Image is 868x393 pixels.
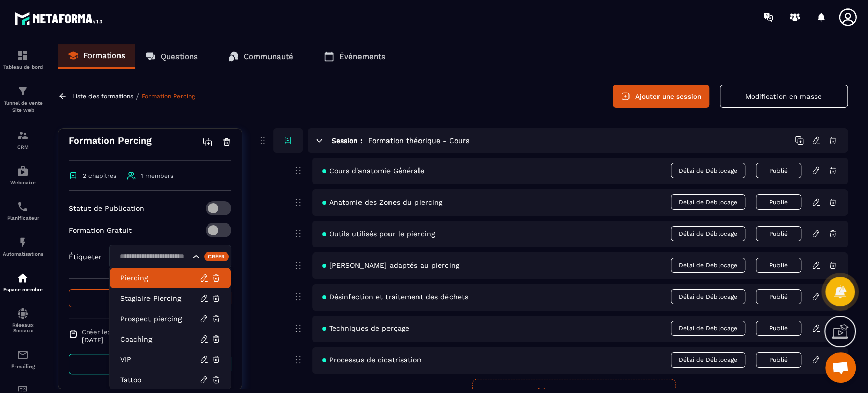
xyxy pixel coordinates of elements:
[17,49,29,62] img: formation
[3,64,43,70] p: Tableau de bord
[368,135,469,146] h5: Formation théorique - Cours
[3,180,43,185] p: Webinaire
[161,52,198,61] p: Questions
[69,252,102,261] p: Étiqueter
[83,172,116,179] span: 2 chapitres
[3,122,43,157] a: formationformationCRM
[613,85,709,108] button: Ajouter une session
[17,129,29,142] img: formation
[322,230,435,238] span: Outils utilisés pour le piercing
[322,261,459,269] span: [PERSON_NAME] adaptés au piercing
[17,307,29,320] img: social-network
[3,363,43,369] p: E-mailing
[756,352,801,368] button: Publié
[3,215,43,221] p: Planificateur
[3,264,43,300] a: automationsautomationsEspace membre
[69,289,231,307] button: Suivi des élèves
[3,157,43,193] a: automationsautomationsWebinaire
[136,92,139,101] span: /
[244,52,293,61] p: Communauté
[69,204,144,212] p: Statut de Publication
[14,9,106,28] img: logo
[116,251,190,262] input: Search for option
[3,251,43,257] p: Automatisations
[756,289,801,304] button: Publié
[3,77,43,122] a: formationformationTunnel de vente Site web
[58,44,135,69] a: Formations
[671,163,745,178] span: Délai de Déblocage
[69,226,132,234] p: Formation Gratuit
[756,226,801,241] button: Publié
[825,352,856,383] div: Ouvrir le chat
[82,336,110,344] p: [DATE]
[671,194,745,210] span: Délai de Déblocage
[671,352,745,368] span: Délai de Déblocage
[332,136,362,145] h6: Session :
[756,321,801,336] button: Publié
[17,236,29,248] img: automations
[17,165,29,177] img: automations
[109,245,231,268] div: Search for option
[3,193,43,229] a: schedulerschedulerPlanificateur
[314,44,396,69] a: Événements
[141,172,173,179] span: 1 members
[671,258,745,273] span: Délai de Déblocage
[82,328,110,336] span: Créer le:
[720,85,848,108] button: Modification en masse
[756,194,801,210] button: Publié
[3,341,43,377] a: emailemailE-mailing
[17,272,29,284] img: automations
[120,273,200,283] p: Piercing
[120,375,200,385] p: Tattoo
[3,144,43,150] p: CRM
[322,198,442,206] span: Anatomie des Zones du piercing
[3,229,43,264] a: automationsautomationsAutomatisations
[339,52,385,61] p: Événements
[671,289,745,304] span: Délai de Déblocage
[3,287,43,292] p: Espace membre
[135,44,208,69] a: Questions
[322,324,409,332] span: Techniques de perçage
[69,354,231,374] a: Prévisualiser
[83,51,125,60] p: Formations
[3,300,43,341] a: social-networksocial-networkRéseaux Sociaux
[204,252,229,261] div: Créer
[3,42,43,77] a: formationformationTableau de bord
[671,321,745,336] span: Délai de Déblocage
[69,133,152,148] h4: Formation Percing
[322,166,424,175] span: Cours d'anatomie Générale
[120,314,200,324] p: Prospect piercing
[3,100,43,114] p: Tunnel de vente Site web
[17,85,29,97] img: formation
[120,354,200,364] p: VIP
[120,293,200,303] p: Stagiaire Piercing
[671,226,745,241] span: Délai de Déblocage
[17,349,29,361] img: email
[756,163,801,178] button: Publié
[3,322,43,333] p: Réseaux Sociaux
[17,201,29,213] img: scheduler
[322,293,468,301] span: Désinfection et traitement des déchets
[756,258,801,273] button: Publié
[142,93,195,100] a: Formation Percing
[72,93,133,100] a: Liste des formations
[120,334,200,344] p: Coaching
[218,44,304,69] a: Communauté
[322,356,422,364] span: Processus de cicatrisation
